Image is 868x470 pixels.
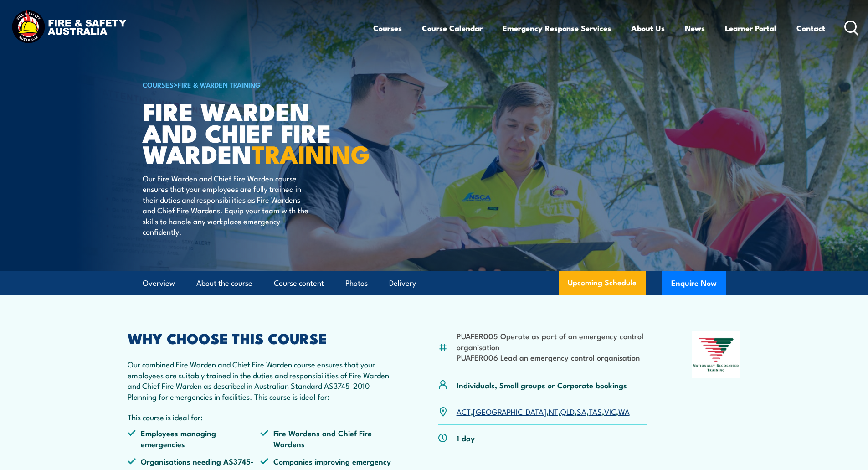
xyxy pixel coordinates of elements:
[631,16,665,40] a: About Us
[725,16,776,40] a: Learner Portal
[345,271,368,295] a: Photos
[422,16,483,40] a: Course Calendar
[260,428,393,449] li: Fire Wardens and Chief Fire Wardens
[143,79,368,90] h6: >
[178,79,261,89] a: Fire & Warden Training
[389,271,416,295] a: Delivery
[796,16,825,40] a: Contact
[143,100,368,164] h1: Fire Warden and Chief Fire Warden
[143,173,309,237] p: Our Fire Warden and Chief Fire Warden course ensures that your employees are fully trained in the...
[196,271,252,295] a: About the course
[252,134,370,172] strong: TRAINING
[143,271,175,295] a: Overview
[589,406,602,417] a: TAS
[274,271,324,295] a: Course content
[373,16,402,40] a: Courses
[457,352,647,362] li: PUAFER006 Lead an emergency control organisation
[604,406,616,417] a: VIC
[457,433,475,443] p: 1 day
[473,406,546,417] a: [GEOGRAPHIC_DATA]
[457,406,471,417] a: ACT
[128,331,394,344] h2: WHY CHOOSE THIS COURSE
[457,331,647,352] li: PUAFER005 Operate as part of an emergency control organisation
[503,16,611,40] a: Emergency Response Services
[560,406,575,417] a: QLD
[685,16,705,40] a: News
[662,271,726,295] button: Enquire Now
[559,271,646,295] a: Upcoming Schedule
[549,406,558,417] a: NT
[128,359,394,402] p: Our combined Fire Warden and Chief Fire Warden course ensures that your employees are suitably tr...
[692,331,741,378] img: Nationally Recognised Training logo.
[128,428,261,449] li: Employees managing emergencies
[457,406,630,417] p: , , , , , , ,
[143,79,174,89] a: COURSES
[577,406,586,417] a: SA
[128,412,394,422] p: This course is ideal for:
[618,406,630,417] a: WA
[457,380,627,390] p: Individuals, Small groups or Corporate bookings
